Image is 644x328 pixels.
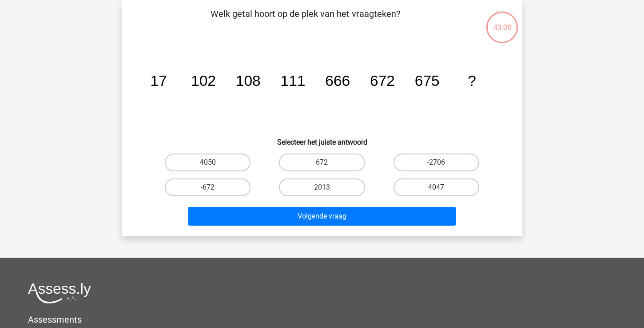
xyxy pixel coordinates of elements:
tspan: 666 [325,73,350,89]
tspan: 17 [151,73,167,89]
label: 672 [279,154,365,171]
button: Volgende vraag [188,207,457,226]
p: Welk getal hoort op de plek van het vraagteken? [136,7,475,34]
tspan: ? [468,73,476,89]
label: 2013 [279,178,365,196]
tspan: 111 [280,73,305,89]
tspan: 672 [370,73,395,89]
label: -672 [165,178,250,196]
label: -2706 [394,154,479,171]
tspan: 102 [191,73,216,89]
label: 4047 [394,178,479,196]
tspan: 675 [415,73,440,89]
h6: Selecteer het juiste antwoord [136,131,508,146]
img: Assessly logo [28,283,91,304]
div: 43:08 [485,11,519,33]
label: 4050 [165,154,250,171]
h5: Assessments [28,314,616,325]
tspan: 108 [236,73,261,89]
